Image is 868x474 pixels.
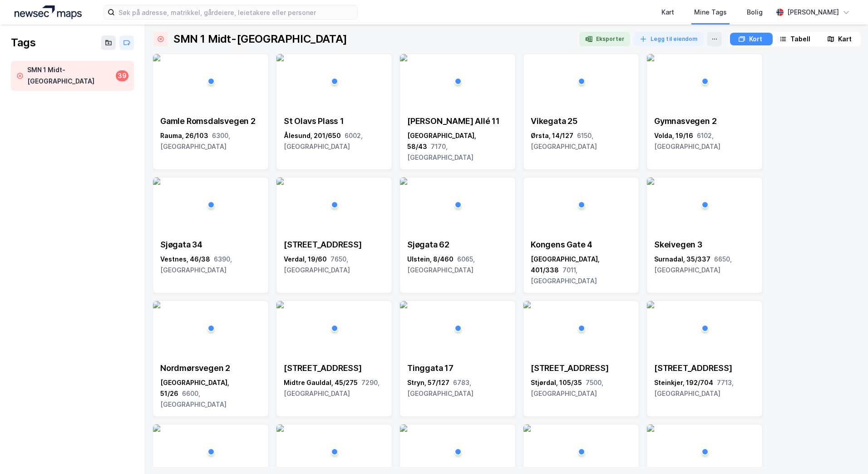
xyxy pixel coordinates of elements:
div: SMN 1 Midt-[GEOGRAPHIC_DATA] [173,32,347,46]
div: [STREET_ADDRESS] [654,363,755,374]
img: 256x120 [523,54,531,61]
img: 256x120 [647,54,654,61]
img: 256x120 [400,178,407,185]
div: [PERSON_NAME] [787,7,839,18]
img: 256x120 [276,54,284,61]
div: Kort [749,34,762,44]
span: 7170, [GEOGRAPHIC_DATA] [407,143,473,161]
img: 256x120 [523,301,531,308]
div: Bolig [747,7,763,18]
div: [STREET_ADDRESS] [284,363,385,374]
div: [PERSON_NAME] Allé 11 [407,116,508,127]
div: Kongens Gate 4 [531,239,631,250]
img: 256x120 [523,425,531,432]
img: 256x120 [400,425,407,432]
img: 256x120 [276,425,284,432]
span: 6102, [GEOGRAPHIC_DATA] [654,132,720,150]
span: 6600, [GEOGRAPHIC_DATA] [160,390,227,408]
div: Steinkjer, 192/704 [654,377,755,399]
div: Vikegata 25 [531,116,631,127]
div: [STREET_ADDRESS] [531,363,631,374]
div: Kart [661,7,674,18]
img: 256x120 [153,425,160,432]
div: Tabell [790,34,810,44]
div: Rauma, 26/103 [160,130,261,152]
span: 6390, [GEOGRAPHIC_DATA] [160,255,232,274]
img: 256x120 [276,301,284,308]
img: 256x120 [153,178,160,185]
div: St Olavs Plass 1 [284,116,385,127]
span: 7713, [GEOGRAPHIC_DATA] [654,379,734,397]
img: 256x120 [647,301,654,308]
span: 6783, [GEOGRAPHIC_DATA] [407,379,473,397]
div: [GEOGRAPHIC_DATA], 51/26 [160,377,261,410]
input: Søk på adresse, matrikkel, gårdeiere, leietakere eller personer [115,5,357,19]
span: 6150, [GEOGRAPHIC_DATA] [531,132,597,150]
div: SMN 1 Midt-[GEOGRAPHIC_DATA] [27,64,112,87]
img: 256x120 [153,54,160,61]
div: Tags [11,35,35,50]
div: [STREET_ADDRESS] [284,239,385,250]
span: 6650, [GEOGRAPHIC_DATA] [654,255,732,274]
span: 6002, [GEOGRAPHIC_DATA] [284,132,363,150]
span: 6065, [GEOGRAPHIC_DATA] [407,255,475,274]
div: Ulstein, 8/460 [407,254,508,276]
img: 256x120 [153,301,160,308]
img: logo.a4113a55bc3d86da70a041830d287a7e.svg [15,5,82,19]
div: Volda, 19/16 [654,130,755,152]
span: 7290, [GEOGRAPHIC_DATA] [284,379,380,397]
div: Ålesund, 201/650 [284,130,385,152]
div: Stjørdal, 105/35 [531,377,631,399]
div: Surnadal, 35/337 [654,254,755,276]
div: Verdal, 19/60 [284,254,385,276]
span: 7500, [GEOGRAPHIC_DATA] [531,379,603,397]
div: Kart [838,34,852,44]
div: 39 [116,70,128,81]
img: 256x120 [400,54,407,61]
button: Legg til eiendom [634,32,704,46]
div: Gymnasvegen 2 [654,116,755,127]
div: Sjøgata 62 [407,239,508,250]
iframe: Chat Widget [823,430,868,474]
div: Skeivegen 3 [654,239,755,250]
a: SMN 1 Midt-[GEOGRAPHIC_DATA]39 [11,61,134,91]
div: [GEOGRAPHIC_DATA], 401/338 [531,254,631,286]
div: Ørsta, 14/127 [531,130,631,152]
button: Eksporter [579,32,630,46]
span: 7650, [GEOGRAPHIC_DATA] [284,255,350,274]
div: Midtre Gauldal, 45/275 [284,377,385,399]
img: 256x120 [400,301,407,308]
img: 256x120 [523,178,531,185]
div: Gamle Romsdalsvegen 2 [160,116,261,127]
div: Tinggata 17 [407,363,508,374]
img: 256x120 [276,178,284,185]
img: 256x120 [647,425,654,432]
div: [GEOGRAPHIC_DATA], 58/43 [407,130,508,163]
div: Kontrollprogram for chat [823,430,868,474]
div: Stryn, 57/127 [407,377,508,399]
span: 7011, [GEOGRAPHIC_DATA] [531,266,597,285]
div: Mine Tags [694,7,727,18]
img: 256x120 [647,178,654,185]
div: Nordmørsvegen 2 [160,363,261,374]
div: Vestnes, 46/38 [160,254,261,276]
span: 6300, [GEOGRAPHIC_DATA] [160,132,230,150]
div: Sjøgata 34 [160,239,261,250]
